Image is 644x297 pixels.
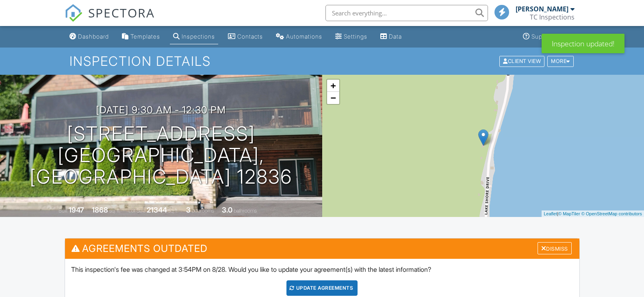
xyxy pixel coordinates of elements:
div: 3 [186,206,191,214]
a: SPECTORA [65,11,155,28]
a: Inspections [170,29,218,44]
a: Support Center [520,29,578,44]
div: Update Agreements [286,280,358,296]
div: 21344 [147,206,167,214]
div: Contacts [237,33,263,40]
a: © OpenStreetMap contributors [581,211,642,216]
input: Search everything... [325,5,488,21]
div: [PERSON_NAME] [516,5,568,13]
h1: Inspection Details [69,54,574,68]
a: Zoom in [327,80,339,92]
a: Zoom out [327,92,339,104]
div: | [542,210,644,217]
div: TC Inspections [530,13,575,21]
a: Automations (Basic) [273,29,325,44]
span: Lot Size [128,208,145,214]
h3: [DATE] 9:30 am - 12:30 pm [96,104,226,115]
a: Templates [119,29,163,44]
span: sq.ft. [168,208,178,214]
h1: [STREET_ADDRESS] [GEOGRAPHIC_DATA], [GEOGRAPHIC_DATA] 12836 [13,123,309,187]
span: Built [59,208,67,214]
a: Contacts [225,29,266,44]
span: bathrooms [234,208,257,214]
div: Dashboard [78,33,109,40]
a: Leaflet [544,211,557,216]
a: Dashboard [66,29,112,44]
a: © MapTiler [558,211,580,216]
div: Client View [499,56,544,67]
div: Settings [344,33,367,40]
h3: Agreements Outdated [65,238,579,258]
a: Data [377,29,405,44]
div: Inspection updated! [542,34,624,53]
span: SPECTORA [88,4,155,21]
img: The Best Home Inspection Software - Spectora [65,4,82,22]
div: More [547,56,574,67]
div: Dismiss [538,242,572,255]
span: bedrooms [192,208,214,214]
a: Client View [499,58,546,64]
div: Automations [286,33,322,40]
div: Data [389,33,402,40]
div: Support Center [531,33,575,40]
div: 1868 [92,206,108,214]
span: sq. ft. [109,208,121,214]
a: Settings [332,29,371,44]
div: 1947 [69,206,84,214]
div: 3.0 [222,206,232,214]
div: Inspections [182,33,215,40]
div: Templates [130,33,160,40]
